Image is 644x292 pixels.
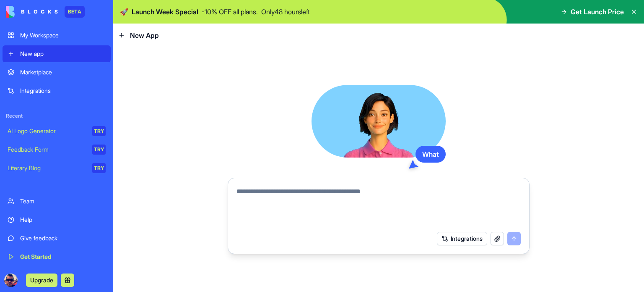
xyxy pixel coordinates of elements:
[202,7,258,17] p: - 10 % OFF all plans.
[4,274,18,287] img: ACg8ocIlardgOaWwGHfO21vma6iNRdiwWvinhlb8Ahbqq6O7CvEigU_J_w=s96-c
[3,113,111,119] span: Recent
[130,30,159,40] span: New App
[92,126,106,136] div: TRY
[437,232,487,245] button: Integrations
[26,276,57,284] a: Upgrade
[26,274,57,287] button: Upgrade
[65,6,85,18] div: BETA
[3,82,111,99] a: Integrations
[8,127,86,135] div: AI Logo Generator
[20,31,106,39] div: My Workspace
[3,230,111,247] a: Give feedback
[120,7,128,17] span: 🚀
[415,146,446,163] div: What
[3,160,111,176] a: Literary BlogTRY
[20,68,106,76] div: Marketplace
[3,248,111,265] a: Get Started
[132,7,198,17] span: Launch Week Special
[20,234,106,242] div: Give feedback
[3,123,111,139] a: AI Logo GeneratorTRY
[571,7,624,17] span: Get Launch Price
[3,141,111,158] a: Feedback FormTRY
[8,145,86,154] div: Feedback Form
[92,163,106,173] div: TRY
[3,27,111,44] a: My Workspace
[3,193,111,210] a: Team
[3,45,111,62] a: New app
[20,87,106,95] div: Integrations
[261,7,310,17] p: Only 48 hours left
[20,253,106,261] div: Get Started
[20,50,106,58] div: New app
[6,6,85,18] a: BETA
[3,64,111,81] a: Marketplace
[20,197,106,205] div: Team
[92,145,106,155] div: TRY
[6,6,58,18] img: logo
[3,211,111,228] a: Help
[20,216,106,224] div: Help
[8,164,86,172] div: Literary Blog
